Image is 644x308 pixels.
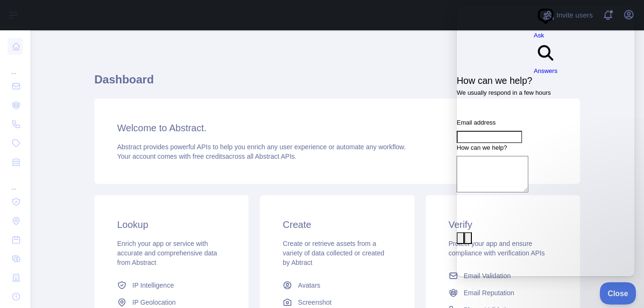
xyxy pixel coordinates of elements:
[113,277,230,294] a: IP Intelligence
[117,153,296,160] span: Your account comes with across all Abstract APIs.
[132,281,174,290] span: IP Intelligence
[600,282,637,304] iframe: Help Scout Beacon - Close
[298,281,320,290] span: Avatars
[117,143,406,151] span: Abstract provides powerful APIs to help you enrich any user experience or automate any workflow.
[457,5,635,276] iframe: Help Scout Beacon - Live Chat, Contact Form, and Knowledge Base
[94,72,580,95] h1: Dashboard
[193,153,225,160] span: free credits
[464,288,515,298] span: Email Reputation
[117,218,226,231] h3: Lookup
[283,240,384,266] span: Create or retrieve assets from a variety of data collected or created by Abtract
[117,121,557,135] h3: Welcome to Abstract.
[445,267,561,284] a: Email Validation
[8,57,23,76] div: ...
[283,218,391,231] h3: Create
[132,298,176,307] span: IP Geolocation
[449,218,557,231] h3: Verify
[449,240,545,257] span: Protect your app and ensure compliance with verification APIs
[117,240,217,266] span: Enrich your app or service with accurate and comprehensive data from Abstract
[279,277,395,294] a: Avatars
[298,298,331,307] span: Screenshot
[445,284,561,301] a: Email Reputation
[8,172,23,191] div: ...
